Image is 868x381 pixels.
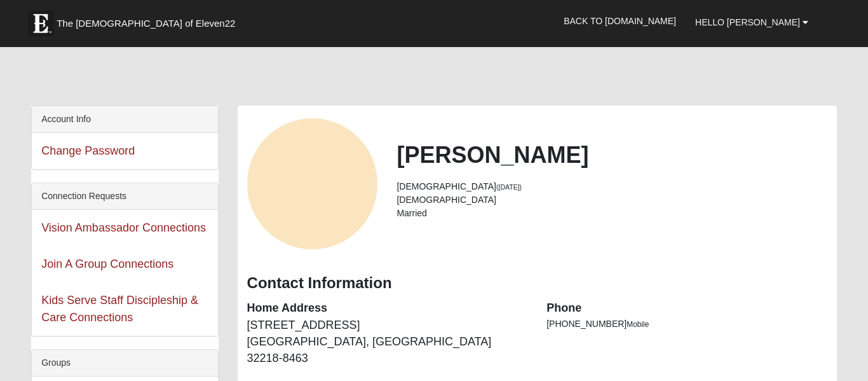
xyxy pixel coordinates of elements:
div: Connection Requests [32,183,217,210]
dd: [STREET_ADDRESS] [GEOGRAPHIC_DATA], [GEOGRAPHIC_DATA] 32218-8463 [247,317,528,366]
span: Mobile [627,320,649,329]
li: [DEMOGRAPHIC_DATA] [397,193,827,207]
a: Change Password [41,144,135,157]
a: Back to [DOMAIN_NAME] [554,5,686,37]
a: Hello [PERSON_NAME] [686,6,818,38]
li: [DEMOGRAPHIC_DATA] [397,180,827,193]
a: Kids Serve Staff Discipleship & Care Connections [41,294,198,324]
dt: Home Address [247,300,528,317]
h3: Contact Information [247,274,827,293]
div: Groups [32,350,217,377]
span: Hello [PERSON_NAME] [695,17,800,27]
li: Married [397,207,827,220]
img: Eleven22 logo [28,11,53,36]
a: The [DEMOGRAPHIC_DATA] of Eleven22 [22,4,276,36]
dt: Phone [546,300,827,317]
span: The [DEMOGRAPHIC_DATA] of Eleven22 [57,17,235,30]
a: View Fullsize Photo [247,177,378,190]
a: Vision Ambassador Connections [41,221,206,234]
h2: [PERSON_NAME] [397,141,827,169]
div: Account Info [32,106,217,133]
a: Join A Group Connections [41,258,173,270]
li: [PHONE_NUMBER] [546,317,827,331]
small: ([DATE]) [496,183,522,191]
